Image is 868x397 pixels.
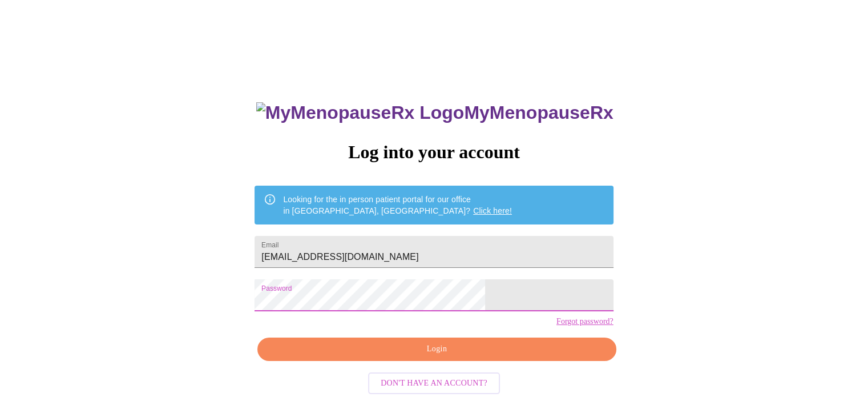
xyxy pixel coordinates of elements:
button: Don't have an account? [368,372,500,395]
img: MyMenopauseRx Logo [256,102,464,123]
h3: MyMenopauseRx [256,102,613,123]
h3: Log into your account [255,142,613,163]
span: Login [271,342,603,356]
a: Don't have an account? [365,377,503,387]
a: Forgot password? [556,317,613,326]
span: Don't have an account? [381,376,487,391]
div: Looking for the in person patient portal for our office in [GEOGRAPHIC_DATA], [GEOGRAPHIC_DATA]? [283,189,512,221]
a: Click here! [473,206,512,215]
button: Login [257,338,616,361]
